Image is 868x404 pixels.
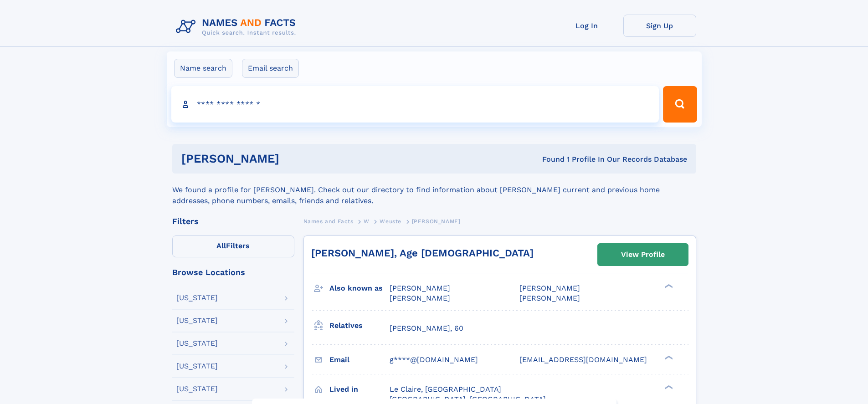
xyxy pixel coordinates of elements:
[181,153,411,164] h1: [PERSON_NAME]
[172,217,294,225] div: Filters
[172,174,696,206] div: We found a profile for [PERSON_NAME]. Check out our directory to find information about [PERSON_N...
[176,340,218,347] div: [US_STATE]
[411,154,687,164] div: Found 1 Profile In Our Records Database
[663,354,673,360] div: ❯
[412,218,461,225] span: [PERSON_NAME]
[519,355,647,364] span: [EMAIL_ADDRESS][DOMAIN_NAME]
[550,15,623,37] a: Log In
[172,15,303,39] img: Logo Names and Facts
[390,395,546,404] span: [GEOGRAPHIC_DATA], [GEOGRAPHIC_DATA]
[519,294,580,302] span: [PERSON_NAME]
[329,318,390,333] h3: Relatives
[364,215,370,227] a: W
[390,294,450,302] span: [PERSON_NAME]
[176,294,218,302] div: [US_STATE]
[623,15,696,37] a: Sign Up
[171,86,659,123] input: search input
[329,352,390,368] h3: Email
[329,281,390,296] h3: Also known as
[598,244,688,266] a: View Profile
[663,283,673,289] div: ❯
[216,241,226,250] span: All
[390,323,463,333] a: [PERSON_NAME], 60
[174,59,232,78] label: Name search
[519,284,580,292] span: [PERSON_NAME]
[176,363,218,370] div: [US_STATE]
[390,284,450,292] span: [PERSON_NAME]
[242,59,299,78] label: Email search
[176,317,218,324] div: [US_STATE]
[663,86,697,123] button: Search Button
[621,244,665,265] div: View Profile
[303,215,354,227] a: Names and Facts
[380,218,401,225] span: Weuste
[390,385,501,394] span: Le Claire, [GEOGRAPHIC_DATA]
[380,215,401,227] a: Weuste
[176,385,218,393] div: [US_STATE]
[329,382,390,397] h3: Lived in
[172,268,294,276] div: Browse Locations
[364,218,370,225] span: W
[311,247,534,259] a: [PERSON_NAME], Age [DEMOGRAPHIC_DATA]
[172,235,294,257] label: Filters
[663,384,673,390] div: ❯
